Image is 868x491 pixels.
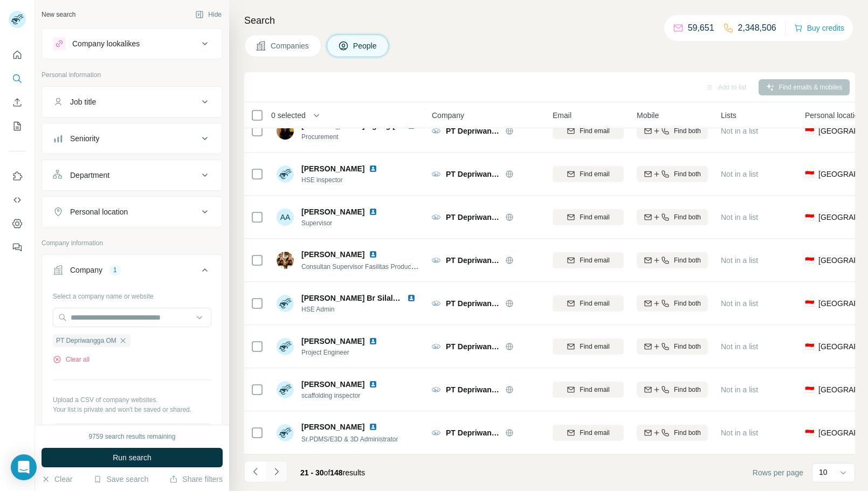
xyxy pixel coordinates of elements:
span: PT Depriwangga OM [446,427,500,438]
button: Clear all [53,355,89,364]
span: Sr.PDMS/E3D & 3D Administrator [301,435,398,443]
span: results [300,468,365,477]
p: Your list is private and won't be saved or shared. [53,405,211,414]
span: Procurement [301,132,420,142]
span: Not in a list [721,342,758,351]
button: Search [9,69,26,88]
span: Find both [674,212,701,222]
span: Find email [580,299,609,308]
span: PT Depriwangga OM [446,255,500,266]
p: Company information [42,238,223,248]
button: Job title [42,89,222,115]
img: Avatar [277,381,294,398]
button: Navigate to previous page [244,461,266,482]
span: Run search [113,452,151,463]
span: PT Depriwangga OM [446,169,500,179]
span: PT Depriwangga OM [446,384,500,395]
div: Company lookalikes [72,38,140,49]
button: Find email [553,252,624,268]
div: 9759 search results remaining [89,432,176,441]
span: of [324,468,330,477]
span: PT Depriwangga OM [446,126,500,136]
button: Use Surfe on LinkedIn [9,167,26,186]
div: Seniority [70,133,99,144]
span: Mobile [637,110,659,121]
img: Logo of PT Depriwangga OM [432,428,440,437]
button: Share filters [169,474,223,485]
button: Find email [553,338,624,355]
span: Personal location [805,110,863,121]
img: Avatar [277,122,294,140]
button: Run search [42,448,223,467]
button: Hide [188,6,229,23]
img: LinkedIn logo [369,208,377,216]
button: Company lookalikes [42,31,222,57]
img: Logo of PT Depriwangga OM [432,170,440,178]
button: Quick start [9,45,26,65]
button: Dashboard [9,214,26,233]
span: HSE Admin [301,305,420,314]
span: [PERSON_NAME] Agung [PERSON_NAME] [301,121,456,130]
button: Find both [637,338,708,355]
button: Find both [637,382,708,398]
img: LinkedIn logo [369,250,377,259]
img: Logo of PT Depriwangga OM [432,256,440,265]
span: Supervisor [301,218,382,228]
img: Logo of PT Depriwangga OM [432,127,440,135]
span: 🇮🇩 [805,212,814,223]
span: PT Depriwangga OM [446,212,500,223]
span: Company [432,110,464,121]
span: 0 selected [271,110,306,121]
button: Department [42,162,222,188]
span: Find email [580,385,609,395]
button: Navigate to next page [266,461,287,482]
span: 148 [330,468,342,477]
span: Not in a list [721,385,758,394]
button: Find both [637,295,708,312]
span: Find both [674,428,701,438]
span: Find email [580,428,609,438]
button: Find both [637,252,708,268]
img: Avatar [277,165,294,183]
span: Rows per page [753,467,803,478]
img: LinkedIn logo [369,337,377,345]
button: Find email [553,209,624,225]
button: Enrich CSV [9,93,26,112]
button: Feedback [9,238,26,257]
img: LinkedIn logo [369,423,377,431]
span: [PERSON_NAME] [301,421,364,432]
button: Upload a list of companies [53,423,211,442]
button: Personal location [42,199,222,225]
img: Avatar [277,424,294,441]
span: PT Depriwangga OM [446,298,500,309]
span: Not in a list [721,256,758,265]
img: Avatar [277,295,294,312]
div: New search [42,10,75,19]
button: Buy credits [794,20,844,36]
img: Avatar [277,338,294,355]
img: Avatar [277,252,294,269]
span: Find both [674,169,701,179]
span: [PERSON_NAME] [301,206,364,217]
div: Personal location [70,206,128,217]
span: Find both [674,299,701,308]
div: 1 [109,265,121,275]
img: LinkedIn logo [369,380,377,389]
button: Find email [553,425,624,441]
span: Find both [674,342,701,351]
h4: Search [244,13,855,28]
span: Find email [580,342,609,351]
button: Find both [637,123,708,139]
span: Find email [580,126,609,136]
img: Logo of PT Depriwangga OM [432,385,440,394]
img: Logo of PT Depriwangga OM [432,299,440,308]
div: AA [277,209,294,226]
img: LinkedIn logo [369,164,377,173]
button: Company1 [42,257,222,287]
span: Find email [580,255,609,265]
span: People [353,40,378,51]
span: [PERSON_NAME] [301,163,364,174]
span: Find both [674,255,701,265]
span: PT Depriwangga OM [56,336,116,345]
button: Find email [553,123,624,139]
